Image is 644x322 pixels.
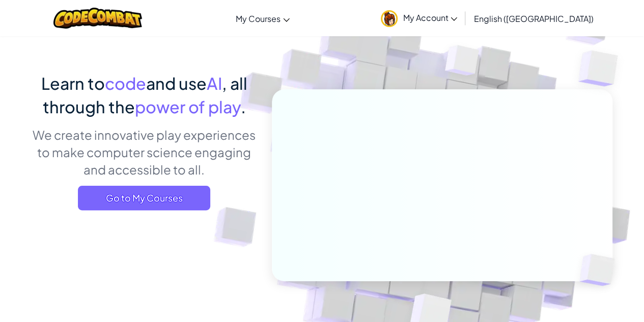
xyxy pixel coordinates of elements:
[236,13,281,24] span: My Courses
[53,8,143,29] img: CodeCombat logo
[468,5,598,32] a: English ([GEOGRAPHIC_DATA])
[105,73,146,93] span: code
[562,233,638,307] img: Overlap cubes
[146,73,207,93] span: and use
[473,13,593,24] span: English ([GEOGRAPHIC_DATA])
[241,96,246,117] span: .
[207,73,222,93] span: AI
[381,10,398,27] img: avatar
[426,25,499,101] img: Overlap cubes
[376,2,462,34] a: My Account
[135,96,241,117] span: power of play
[41,73,105,93] span: Learn to
[78,186,210,210] a: Go to My Courses
[403,12,457,23] span: My Account
[231,5,295,32] a: My Courses
[32,126,257,178] p: We create innovative play experiences to make computer science engaging and accessible to all.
